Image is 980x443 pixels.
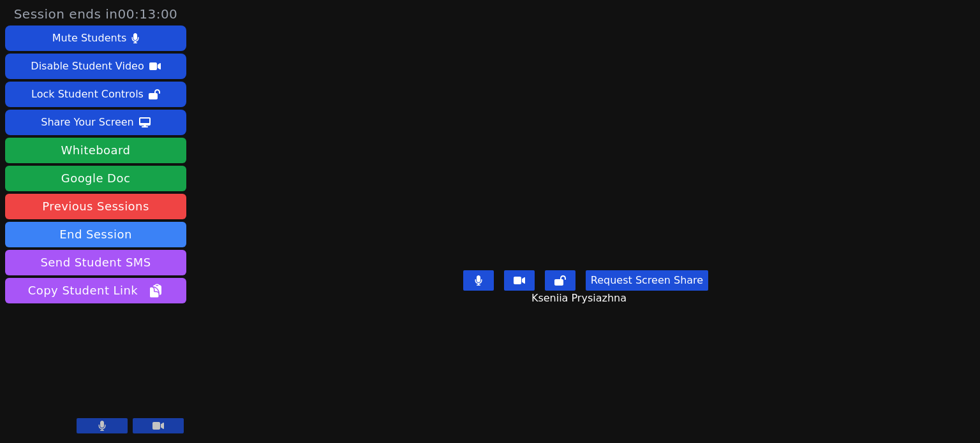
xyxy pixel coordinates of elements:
[5,138,186,163] button: Whiteboard
[28,282,163,300] span: Copy Student Link
[5,222,186,247] button: End Session
[14,5,178,23] span: Session ends in
[31,56,144,76] div: Disable Student Video
[531,291,630,306] span: Kseniia Prysiazhna
[118,6,178,22] time: 00:13:00
[5,54,186,79] button: Disable Student Video
[5,166,186,191] a: Google Doc
[31,84,144,105] div: Lock Student Controls
[5,25,186,51] button: Mute Students
[5,194,186,219] a: Previous Sessions
[52,28,126,48] div: Mute Students
[5,250,186,275] button: Send Student SMS
[5,82,186,107] button: Lock Student Controls
[586,270,708,291] button: Request Screen Share
[5,110,186,135] button: Share Your Screen
[5,278,186,303] button: Copy Student Link
[41,112,134,133] div: Share Your Screen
